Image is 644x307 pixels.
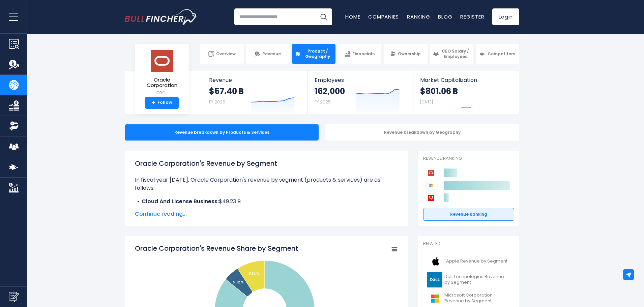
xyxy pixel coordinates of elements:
[135,210,398,218] span: Continue reading...
[200,44,244,64] a: Overview
[420,77,512,83] span: Market Capitalization
[420,99,433,105] small: [DATE]
[423,271,514,289] a: Dell Technologies Revenue by Segment
[125,9,198,25] img: Bullfincher logo
[315,86,345,96] strong: 162,000
[262,51,281,57] span: Revenue
[315,77,406,83] span: Employees
[140,90,183,96] small: ORCL
[315,99,331,105] small: FY 2025
[202,71,308,114] a: Revenue $57.40 B FY 2025
[423,241,514,247] p: Related
[125,124,319,141] div: Revenue breakdown by Products & Services
[476,44,519,64] a: Competitors
[398,51,421,57] span: Ownership
[209,99,225,105] small: FY 2025
[446,258,507,264] span: Apple Revenue by Segment
[135,244,298,253] tspan: Oracle Corporation's Revenue Share by Segment
[140,77,183,88] span: Oracle Corporation
[423,156,514,161] p: Revenue Ranking
[413,71,519,114] a: Market Capitalization $801.06 B [DATE]
[315,8,332,25] button: Search
[292,44,335,64] a: Product / Geography
[441,49,470,59] span: CEO Salary / Employees
[135,176,398,192] p: In fiscal year [DATE], Oracle Corporation's revenue by segment (products & services) are as follows:
[430,44,473,64] a: CEO Salary / Employees
[352,51,375,57] span: Financials
[444,274,510,285] span: Dell Technologies Revenue by Segment
[407,13,430,20] a: Ranking
[135,158,398,168] h1: Oracle Corporation's Revenue by Segment
[145,97,179,109] a: +Follow
[209,86,244,96] strong: $57.40 B
[460,13,484,20] a: Register
[246,44,290,64] a: Revenue
[423,252,514,271] a: Apple Revenue by Segment
[368,13,399,20] a: Companies
[444,293,510,304] span: Microsoft Corporation Revenue by Segment
[125,9,197,25] a: Go to homepage
[209,77,301,83] span: Revenue
[135,197,398,206] li: $49.23 B
[152,100,155,106] strong: +
[303,49,332,59] span: Product / Geography
[308,71,413,114] a: Employees 162,000 FY 2025
[427,254,444,269] img: AAPL logo
[9,121,19,131] img: Ownership
[492,8,519,25] a: Login
[427,272,442,287] img: DELL logo
[423,208,514,221] a: Revenue Ranking
[338,44,381,64] a: Financials
[216,51,236,57] span: Overview
[488,51,515,57] span: Competitors
[420,86,458,96] strong: $801.06 B
[142,197,219,205] b: Cloud And License Business:
[427,181,435,190] img: Microsoft Corporation competitors logo
[427,193,435,202] img: Adobe competitors logo
[140,49,184,97] a: Oracle Corporation ORCL
[438,13,452,20] a: Blog
[384,44,427,64] a: Ownership
[325,124,519,141] div: Revenue breakdown by Geography
[427,291,442,306] img: MSFT logo
[427,168,435,177] img: Oracle Corporation competitors logo
[233,280,244,285] tspan: 5.12 %
[248,271,259,276] tspan: 9.12 %
[345,13,360,20] a: Home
